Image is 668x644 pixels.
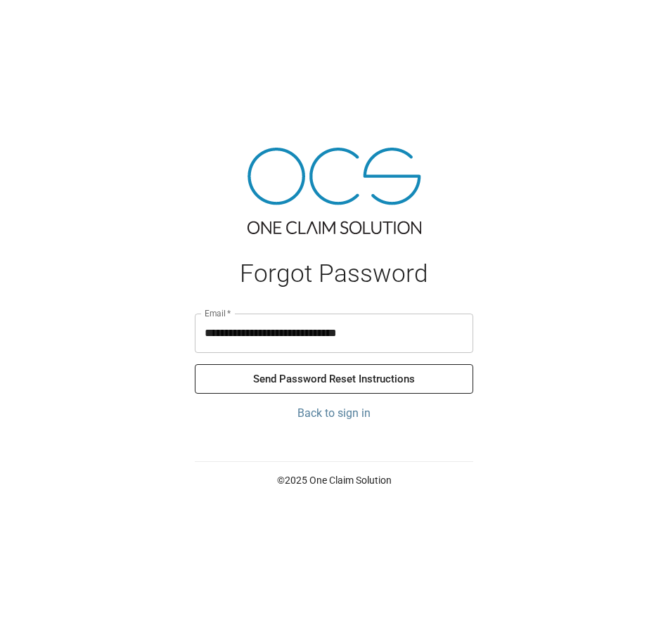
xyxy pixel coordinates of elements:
[195,364,473,394] button: Send Password Reset Instructions
[195,259,473,288] h1: Forgot Password
[17,8,73,37] img: ocs-logo-white-transparent.png
[248,148,421,234] img: ocs-logo-tra.png
[195,405,473,422] a: Back to sign in
[195,473,473,487] p: © 2025 One Claim Solution
[205,307,231,319] label: Email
